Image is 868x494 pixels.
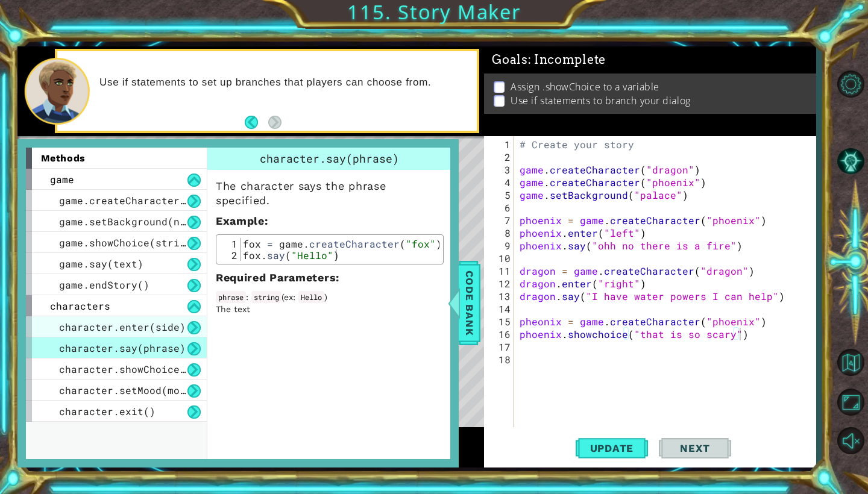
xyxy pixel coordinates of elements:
[245,116,268,129] button: Back
[833,66,868,101] button: Level Options
[486,252,514,264] div: 10
[216,214,268,227] strong: :
[298,291,324,303] code: Hello
[50,299,110,312] span: characters
[460,266,479,340] span: Code Bank
[59,342,186,354] span: character.say(phrase)
[486,163,514,176] div: 3
[833,143,868,178] button: AI Hint
[216,179,444,208] p: The character says the phrase specified.
[59,405,156,417] span: character.exit()
[659,432,731,465] button: Next
[486,290,514,302] div: 13
[486,277,514,290] div: 12
[486,214,514,227] div: 7
[26,148,207,169] div: methods
[486,328,514,340] div: 16
[268,116,281,129] button: Next
[486,227,514,239] div: 8
[219,249,241,261] div: 2
[486,353,514,366] div: 18
[219,238,241,249] div: 1
[293,292,298,302] span: :
[486,151,514,163] div: 2
[216,303,444,315] p: The text
[578,442,646,454] span: Update
[833,343,868,383] a: Back to Map
[216,214,265,227] span: Example
[246,292,251,302] span: :
[833,384,868,419] button: Maximize Browser
[216,271,336,284] span: Required Parameters
[207,148,452,170] div: character.say(phrase)
[486,340,514,353] div: 17
[486,176,514,189] div: 4
[59,363,288,375] span: character.showChoice(string1, string2)
[833,345,868,380] button: Back to Map
[59,278,149,291] span: game.endStory()
[251,291,281,303] code: string
[50,173,74,186] span: game
[59,320,186,333] span: character.enter(side)
[668,442,722,454] span: Next
[59,215,204,228] span: game.setBackground(name)
[59,236,258,249] span: game.showChoice(string1, string2)
[99,76,468,89] p: Use if statements to set up branches that players can choose from.
[486,138,514,151] div: 1
[486,239,514,252] div: 9
[486,189,514,201] div: 5
[59,384,198,396] span: character.setMood(mood)
[511,94,690,107] p: Use if statements to branch your dialog
[511,80,659,93] p: Assign .showChoice to a variable
[59,194,216,207] span: game.createCharacter(name)
[833,423,868,458] button: Unmute
[486,302,514,315] div: 14
[260,151,399,166] span: character.say(phrase)
[528,52,606,67] span: : Incomplete
[492,52,606,67] span: Goals
[216,291,246,303] code: phrase
[576,432,648,465] button: Update
[41,152,86,164] span: methods
[486,264,514,277] div: 11
[59,257,143,270] span: game.say(text)
[486,201,514,214] div: 6
[284,292,293,302] span: ex
[216,291,444,315] div: ( )
[336,271,339,284] span: :
[486,315,514,328] div: 15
